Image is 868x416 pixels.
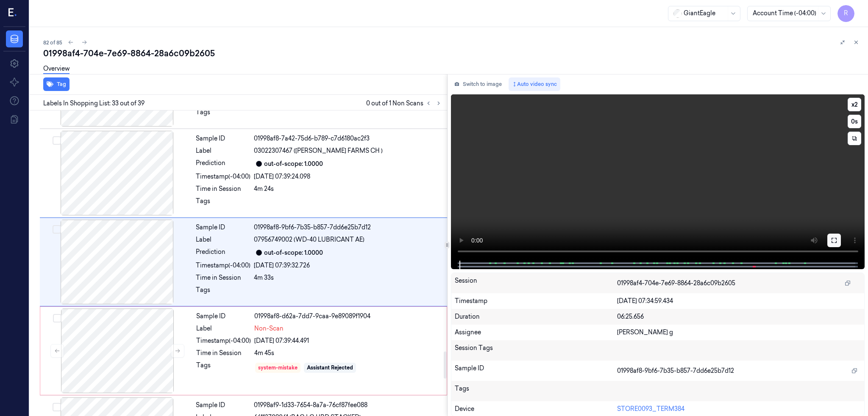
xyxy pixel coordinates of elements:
div: Assistant Rejected [307,364,353,372]
div: Timestamp (-04:00) [196,172,250,181]
div: 01998af8-d62a-7dd7-9caa-9e89089f1904 [254,312,442,321]
div: Duration [455,312,617,321]
div: Timestamp (-04:00) [196,336,251,345]
div: out-of-scope: 1.0000 [264,248,323,257]
div: 01998af4-704e-7e69-8864-28a6c09b2605 [43,47,861,59]
div: Sample ID [196,401,250,410]
div: Tags [196,286,250,299]
div: [DATE] 07:39:24.098 [254,172,442,181]
button: Switch to image [451,77,505,91]
div: Sample ID [196,223,250,232]
div: Session Tags [455,344,617,357]
div: Tags [455,384,617,398]
div: Label [196,324,251,333]
div: [DATE] 07:34:59.434 [617,297,861,306]
span: 01998af4-704e-7e69-8864-28a6c09b2605 [617,279,735,288]
button: Select row [53,136,61,145]
button: Select row [53,314,61,322]
button: Select row [53,225,61,234]
div: 01998af9-1d33-7654-8a7a-76cf87fee088 [254,401,442,410]
div: Timestamp (-04:00) [196,261,250,270]
button: Select row [53,403,61,411]
span: 01998af8-9bf6-7b35-b857-7dd6e25b7d12 [617,366,734,375]
div: Label [196,235,250,244]
div: Label [196,146,250,155]
div: Sample ID [455,364,617,377]
div: Time in Session [196,349,251,358]
button: Tag [43,77,70,91]
span: Non-Scan [254,324,284,333]
div: [DATE] 07:39:44.491 [254,336,442,345]
div: Tags [196,197,250,210]
div: [DATE] 07:39:32.726 [254,261,442,270]
div: Prediction [196,159,250,169]
div: Time in Session [196,185,250,193]
div: 06:25.656 [617,312,861,321]
div: [PERSON_NAME] g [617,328,861,337]
div: 4m 45s [254,349,442,358]
span: Labels In Shopping List: 33 out of 39 [43,99,145,108]
span: 07956749002 (WD-40 LUBRICANT AE) [254,235,364,244]
span: 03022307467 ([PERSON_NAME] FARMS CH ) [254,146,383,155]
div: 01998af8-9bf6-7b35-b857-7dd6e25b7d12 [254,223,442,232]
div: 4m 24s [254,185,442,193]
div: Timestamp [455,297,617,306]
div: Tags [196,108,250,121]
a: Overview [43,64,70,74]
div: 4m 33s [254,273,442,282]
button: x2 [848,98,861,111]
button: 0s [848,115,861,128]
div: Tags [196,361,251,375]
div: STORE0093_TERM384 [617,405,861,413]
div: Prediction [196,248,250,258]
div: Time in Session [196,273,250,282]
button: Auto video sync [509,77,560,91]
div: system-mistake [258,364,298,372]
div: 01998af8-7a42-75d6-b789-c7d6180ac2f3 [254,134,442,143]
div: out-of-scope: 1.0000 [264,160,323,168]
div: Device [455,405,617,413]
span: 0 out of 1 Non Scans [366,98,444,108]
button: R [837,5,854,22]
div: Sample ID [196,312,251,321]
div: Session [455,276,617,290]
span: 82 of 85 [43,39,62,46]
div: Assignee [455,328,617,337]
div: Sample ID [196,134,250,143]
